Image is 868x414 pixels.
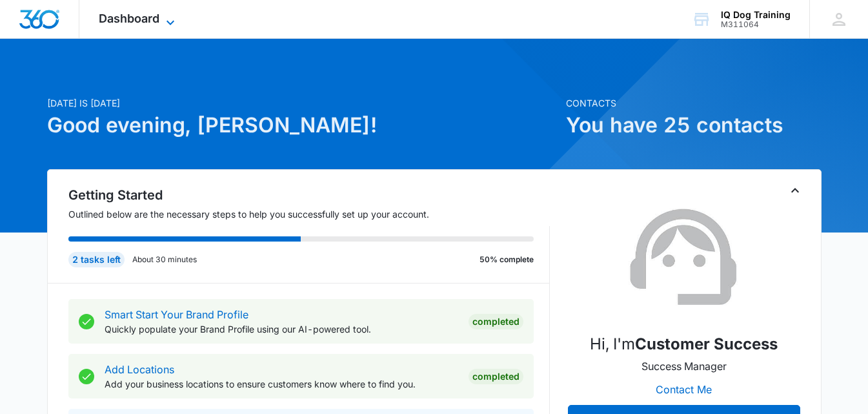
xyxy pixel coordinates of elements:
div: account id [721,20,791,29]
p: About 30 minutes [132,254,197,265]
div: account name [721,10,791,20]
h2: Getting Started [68,185,550,205]
p: Quickly populate your Brand Profile using our AI-powered tool. [105,322,458,336]
div: Completed [469,369,523,384]
p: 50% complete [479,254,534,265]
button: Contact Me [643,374,725,405]
div: Completed [469,314,523,329]
img: Customer Success [620,193,749,322]
button: Toggle Collapse [787,183,803,198]
p: [DATE] is [DATE] [47,96,558,110]
span: Dashboard [99,12,159,25]
p: Hi, I'm [590,333,778,356]
a: Smart Start Your Brand Profile [105,308,248,321]
p: Success Manager [641,358,727,374]
a: Add Locations [105,363,174,376]
strong: Customer Success [635,335,778,353]
p: Contacts [566,96,822,110]
div: 2 tasks left [68,252,125,267]
p: Outlined below are the necessary steps to help you successfully set up your account. [68,207,550,221]
h1: You have 25 contacts [566,110,822,141]
p: Add your business locations to ensure customers know where to find you. [105,377,458,391]
h1: Good evening, [PERSON_NAME]! [47,110,558,141]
